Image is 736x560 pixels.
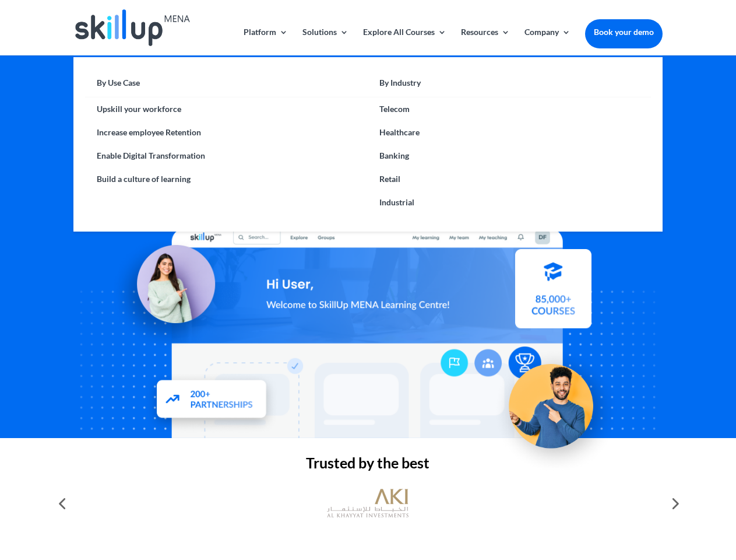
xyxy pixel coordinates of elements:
[461,28,510,55] a: Resources
[244,28,288,55] a: Platform
[145,369,280,433] img: Partners - SkillUp Mena
[542,434,736,560] iframe: Chat Widget
[85,121,368,144] a: Increase employee Retention
[85,144,368,167] a: Enable Digital Transformation
[363,28,446,55] a: Explore All Courses
[73,456,662,476] h2: Trusted by the best
[492,339,621,469] img: Upskill your workforce - SkillUp
[368,167,650,191] a: Retail
[85,75,368,97] a: By Use Case
[585,19,663,45] a: Book your demo
[368,97,650,121] a: Telecom
[368,75,650,97] a: By Industry
[302,28,348,55] a: Solutions
[368,144,650,167] a: Banking
[515,254,591,333] img: Courses library - SkillUp MENA
[85,167,368,191] a: Build a culture of learning
[327,483,409,524] img: al khayyat investments logo
[524,28,571,55] a: Company
[109,232,227,350] img: Learning Management Solution - SkillUp
[85,97,368,121] a: Upskill your workforce
[368,191,650,214] a: Industrial
[368,121,650,144] a: Healthcare
[75,9,189,46] img: Skillup Mena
